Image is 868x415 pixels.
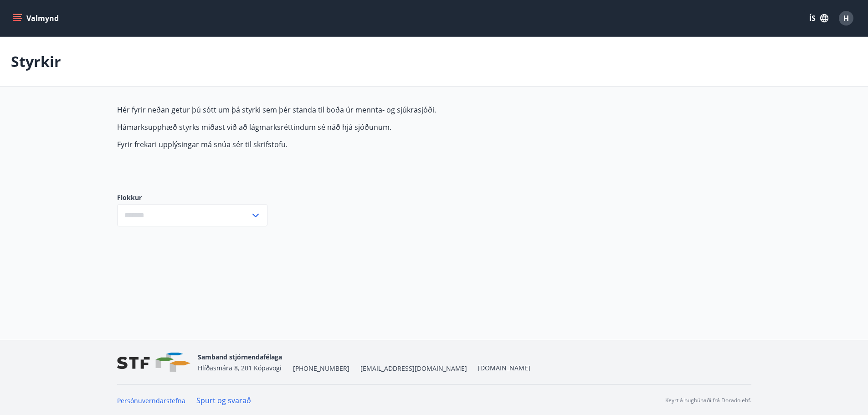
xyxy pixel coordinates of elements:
span: Samband stjórnendafélaga [198,353,282,361]
button: menu [11,10,62,26]
span: H [843,13,849,23]
p: Fyrir frekari upplýsingar má snúa sér til skrifstofu. [117,139,547,149]
p: Keyrt á hugbúnaði frá Dorado ehf. [665,396,751,405]
p: Hámarksupphæð styrks miðast við að lágmarksréttindum sé náð hjá sjóðunum. [117,122,547,132]
button: H [835,7,857,29]
span: [EMAIL_ADDRESS][DOMAIN_NAME] [360,364,467,373]
label: Flokkur [117,193,267,202]
img: vjCaq2fThgY3EUYqSgpjEiBg6WP39ov69hlhuPVN.png [117,353,190,372]
a: Spurt og svarað [196,395,251,405]
span: Hlíðasmára 8, 201 Kópavogi [198,364,282,372]
p: Hér fyrir neðan getur þú sótt um þá styrki sem þér standa til boða úr mennta- og sjúkrasjóði. [117,105,547,115]
a: [DOMAIN_NAME] [478,364,530,372]
button: ÍS [804,10,833,26]
p: Styrkir [11,51,61,72]
a: Persónuverndarstefna [117,396,185,405]
span: [PHONE_NUMBER] [293,364,349,373]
